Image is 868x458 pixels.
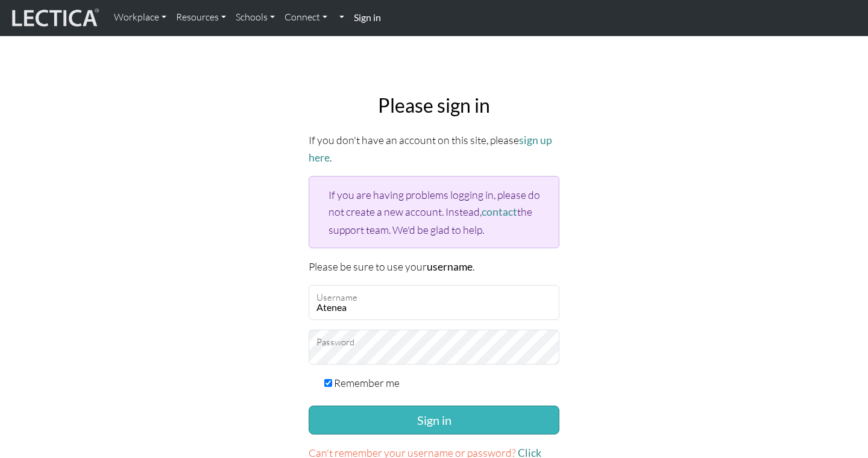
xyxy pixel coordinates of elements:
img: lecticalive [9,7,99,30]
button: Sign in [309,406,559,434]
a: Schools [231,5,280,30]
a: Resources [171,5,231,30]
input: Username [309,285,559,320]
p: If you don't have an account on this site, please . [309,131,559,166]
a: contact [482,205,517,218]
a: Sign in [349,5,386,31]
a: Workplace [109,5,171,30]
a: Connect [280,5,332,30]
strong: Sign in [354,11,381,23]
div: If you are having problems logging in, please do not create a new account. Instead, the support t... [309,176,559,248]
label: Remember me [334,374,400,391]
p: Please be sure to use your . [309,258,559,275]
h2: Please sign in [309,94,559,117]
strong: username [427,260,473,273]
